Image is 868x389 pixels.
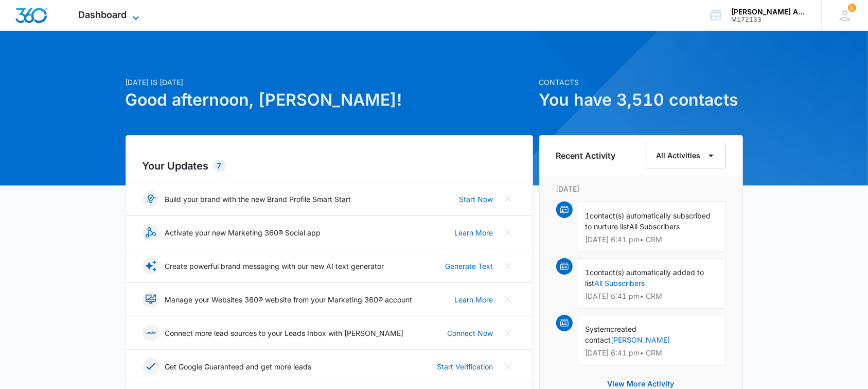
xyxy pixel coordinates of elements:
p: Create powerful brand messaging with our new AI text generator [165,261,384,272]
a: Start Now [459,194,493,205]
p: [DATE] 6:41 pm • CRM [586,349,717,357]
h1: You have 3,510 contacts [539,88,743,112]
p: Get Google Guaranteed and get more leads [165,361,312,372]
a: Learn More [455,227,493,238]
p: Connect more lead sources to your Leads Inbox with [PERSON_NAME] [165,328,404,339]
div: 7 [213,160,226,172]
p: [DATE] 6:41 pm • CRM [586,293,717,300]
span: contact(s) automatically subscribed to nurture list [586,211,711,231]
span: Dashboard [79,9,127,20]
p: [DATE] [556,183,726,194]
h2: Your Updates [143,158,516,174]
button: All Activities [646,143,726,168]
div: account id [731,16,806,23]
p: Manage your Websites 360® website from your Marketing 360® account [165,294,413,305]
span: All Subscribers [630,222,680,231]
span: 1 [848,4,856,12]
h1: Good afternoon, [PERSON_NAME]! [126,88,533,112]
button: Close [500,358,516,375]
a: Learn More [455,294,493,305]
span: System [586,325,611,333]
div: account name [731,8,806,16]
span: 1 [586,211,590,220]
button: Close [500,258,516,274]
button: Close [500,224,516,241]
h6: Recent Activity [556,149,616,162]
a: All Subscribers [595,279,645,287]
p: Contacts [539,77,743,88]
a: [PERSON_NAME] [611,335,670,344]
p: [DATE] 6:41 pm • CRM [586,236,717,243]
span: created contact [586,325,637,344]
p: [DATE] is [DATE] [126,77,533,88]
span: contact(s) automatically added to list [586,268,704,287]
button: Close [500,191,516,207]
p: Activate your new Marketing 360® Social app [165,227,321,238]
a: Connect Now [448,328,493,339]
span: 1 [586,268,590,277]
p: Build your brand with the new Brand Profile Smart Start [165,194,351,205]
div: notifications count [848,4,856,12]
button: Close [500,325,516,341]
button: Close [500,291,516,308]
a: Generate Text [446,261,493,272]
a: Start Verification [437,361,493,372]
